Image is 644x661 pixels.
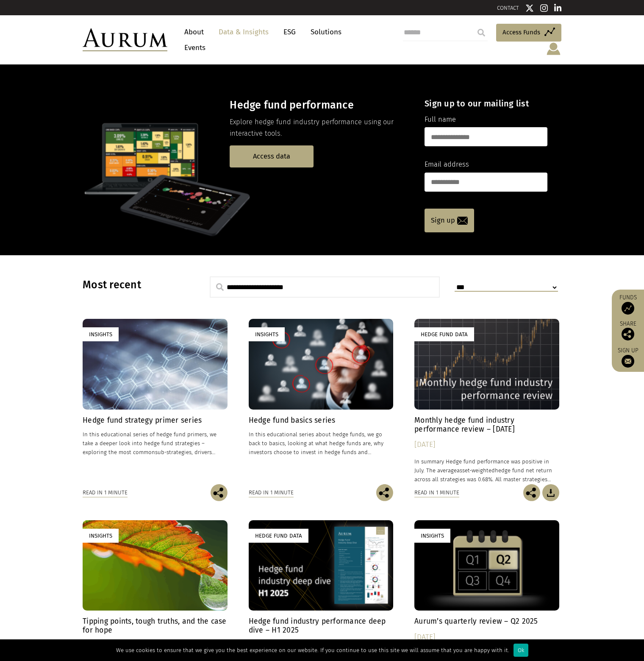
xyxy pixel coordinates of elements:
[414,319,559,484] a: Hedge Fund Data Monthly hedge fund industry performance review – [DATE] [DATE] In summary Hedge f...
[83,488,128,497] div: Read in 1 minute
[83,416,228,425] h4: Hedge fund strategy primer series
[214,24,273,40] a: Data & Insights
[230,117,410,139] p: Explore hedge fund industry performance using our interactive tools.
[457,467,495,474] span: asset-weighted
[211,484,228,501] img: Share this post
[414,617,559,626] h4: Aurum’s quarterly review – Q2 2025
[83,529,119,543] div: Insights
[414,631,559,643] div: [DATE]
[414,416,559,434] h4: Monthly hedge fund industry performance review – [DATE]
[502,27,540,37] span: Access Funds
[622,328,634,340] img: Share this post
[514,644,528,657] div: Ok
[230,99,410,112] h3: Hedge fund performance
[425,209,474,232] a: Sign up
[414,327,474,341] div: Hedge Fund Data
[473,24,490,41] input: Submit
[83,327,119,341] div: Insights
[554,4,562,12] img: Linkedin icon
[414,439,559,451] div: [DATE]
[249,529,308,543] div: Hedge Fund Data
[249,327,285,341] div: Insights
[83,279,189,291] h3: Most recent
[414,488,459,497] div: Read in 1 minute
[279,24,300,40] a: ESG
[525,4,534,12] img: Twitter icon
[83,28,167,51] img: Aurum
[425,114,456,125] label: Full name
[546,42,561,56] img: account-icon.svg
[376,484,393,501] img: Share this post
[540,4,548,12] img: Instagram icon
[616,347,640,368] a: Sign up
[249,617,394,635] h4: Hedge fund industry performance deep dive – H1 2025
[414,529,450,543] div: Insights
[425,98,547,109] h4: Sign up to our mailing list
[542,484,559,501] img: Download Article
[497,5,519,11] a: CONTACT
[180,24,208,40] a: About
[216,283,224,291] img: search.svg
[622,302,634,315] img: Access Funds
[155,449,192,455] span: sub-strategies
[496,24,561,42] a: Access Funds
[523,484,540,501] img: Share this post
[306,24,346,40] a: Solutions
[83,319,228,484] a: Insights Hedge fund strategy primer series In this educational series of hedge fund primers, we t...
[180,40,205,56] a: Events
[249,416,394,425] h4: Hedge fund basics series
[249,430,394,457] p: In this educational series about hedge funds, we go back to basics, looking at what hedge funds a...
[616,294,640,315] a: Funds
[457,217,468,225] img: email-icon
[414,457,559,484] p: In summary Hedge fund performance was positive in July. The average hedge fund net return across ...
[83,430,228,457] p: In this educational series of hedge fund primers, we take a deeper look into hedge fund strategie...
[616,321,640,340] div: Share
[622,355,634,368] img: Sign up to our newsletter
[249,319,394,484] a: Insights Hedge fund basics series In this educational series about hedge funds, we go back to bas...
[249,488,294,497] div: Read in 1 minute
[83,617,228,635] h4: Tipping points, tough truths, and the case for hope
[425,159,469,170] label: Email address
[230,145,314,167] a: Access data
